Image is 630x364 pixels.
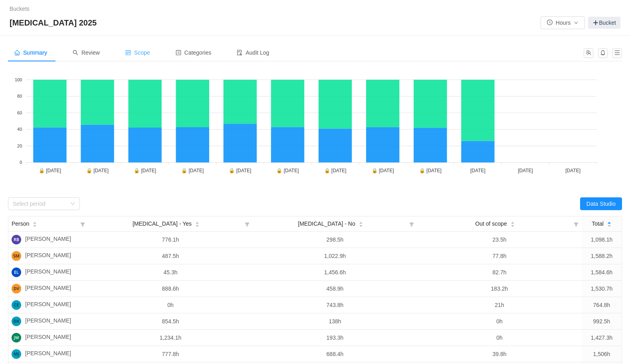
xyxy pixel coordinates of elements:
[25,333,71,342] span: [PERSON_NAME]
[406,216,417,231] i: icon: filter
[73,49,100,56] span: Review
[359,221,363,223] i: icon: caret-up
[518,168,533,173] tspan: [DATE]
[541,16,585,29] button: icon: clock-circleHoursicon: down
[419,167,442,173] tspan: 🔒 [DATE]
[39,167,61,173] tspan: 🔒 [DATE]
[253,281,417,297] td: 458.9h
[86,167,109,173] tspan: 🔒 [DATE]
[417,281,582,297] td: 183.2h
[253,346,417,362] td: 688.4h
[253,264,417,281] td: 1,456.6h
[582,313,622,330] td: 992.5h
[253,330,417,346] td: 193.3h
[582,264,622,281] td: 1,584.6h
[298,220,355,228] span: [MEDICAL_DATA] - No
[582,346,622,362] td: 1,506h
[582,281,622,297] td: 1,530.7h
[588,17,620,29] a: Bucket
[125,49,150,56] span: Scope
[237,50,242,55] i: icon: audit
[125,50,131,55] i: icon: control
[242,216,253,231] i: icon: filter
[181,167,204,173] tspan: 🔒 [DATE]
[417,248,582,264] td: 77.8h
[25,251,71,261] span: [PERSON_NAME]
[237,49,269,56] span: Audit Log
[25,268,71,277] span: [PERSON_NAME]
[88,330,253,346] td: 1,234.1h
[417,346,582,362] td: 39.8h
[12,300,21,310] img: CE
[359,220,363,226] div: Sort
[359,224,363,226] i: icon: caret-down
[88,313,253,330] td: 854.5h
[417,330,582,346] td: 0h
[10,6,30,12] a: Buckets
[253,248,417,264] td: 1,022.9h
[582,232,622,248] td: 1,098.1h
[253,297,417,313] td: 743.8h
[33,221,37,223] i: icon: caret-up
[20,160,22,165] tspan: 0
[417,313,582,330] td: 0h
[607,221,611,223] i: icon: caret-up
[592,220,604,228] span: Total
[17,94,22,98] tspan: 80
[134,167,156,173] tspan: 🔒 [DATE]
[17,144,22,148] tspan: 20
[510,220,515,226] div: Sort
[475,220,507,228] span: Out of scope
[582,297,622,313] td: 764.8h
[510,224,515,226] i: icon: caret-down
[32,220,37,226] div: Sort
[25,317,71,326] span: [PERSON_NAME]
[584,48,593,58] button: icon: team
[88,232,253,248] td: 776.1h
[88,281,253,297] td: 888.6h
[14,50,20,55] i: icon: home
[33,224,37,226] i: icon: caret-down
[565,168,580,173] tspan: [DATE]
[12,284,21,293] img: DV
[12,317,21,326] img: DK
[25,235,71,244] span: [PERSON_NAME]
[14,49,47,56] span: Summary
[229,167,251,173] tspan: 🔒 [DATE]
[195,220,200,226] div: Sort
[470,168,485,173] tspan: [DATE]
[612,48,622,58] button: icon: menu
[195,224,200,226] i: icon: caret-down
[88,248,253,264] td: 487.5h
[12,220,29,228] span: Person
[580,197,622,210] button: Data Studio
[77,216,88,231] i: icon: filter
[133,220,192,228] span: [MEDICAL_DATA] - Yes
[417,264,582,281] td: 82.7h
[15,77,22,82] tspan: 100
[417,297,582,313] td: 21h
[571,216,582,231] i: icon: filter
[88,297,253,313] td: 0h
[372,167,394,173] tspan: 🔒 [DATE]
[253,232,417,248] td: 298.5h
[607,224,611,226] i: icon: caret-down
[195,221,200,223] i: icon: caret-up
[12,349,21,359] img: MJ
[88,346,253,362] td: 777.8h
[607,220,612,226] div: Sort
[25,349,71,359] span: [PERSON_NAME]
[12,235,21,244] img: RB
[598,48,608,58] button: icon: bell
[176,49,212,56] span: Categories
[324,167,347,173] tspan: 🔒 [DATE]
[12,268,21,277] img: ED
[10,16,101,29] span: [MEDICAL_DATA] 2025
[417,232,582,248] td: 23.5h
[13,200,66,208] div: Select period
[253,313,417,330] td: 138h
[17,127,22,132] tspan: 40
[73,50,78,55] i: icon: search
[510,221,515,223] i: icon: caret-up
[12,251,21,261] img: SM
